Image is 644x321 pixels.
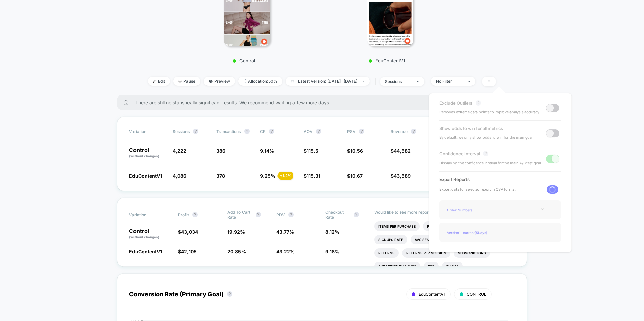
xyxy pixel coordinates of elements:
span: $ [391,148,411,154]
span: PSV [347,129,356,134]
span: Export Reports [439,177,561,182]
span: 4,222 [173,148,186,154]
div: sessions [385,79,412,84]
span: There are still no statistically significant results. We recommend waiting a few more days [135,100,514,105]
span: Add To Cart Rate [227,210,252,220]
button: ? [411,129,416,134]
button: ? [483,151,488,156]
button: ? [193,129,198,134]
span: 9.18 % [325,249,339,254]
img: end [362,81,365,82]
span: CR [260,129,266,134]
span: Revenue [391,129,408,134]
span: 19.92 % [227,229,245,235]
button: ? [269,129,274,134]
span: 43.22 % [276,249,295,254]
span: $ [391,173,411,179]
span: 10.67 [350,173,363,179]
span: Sessions [173,129,190,134]
span: | [373,77,380,86]
button: ? [192,212,198,217]
span: By default, we only show odds to win for the main goal [439,134,533,141]
p: Control [129,147,166,159]
img: edit [153,80,156,83]
span: 9.25 % [260,173,275,179]
span: EduContentV1 [419,292,445,297]
span: 115.5 [307,148,318,154]
span: $ [347,173,363,179]
li: Signups Rate [374,235,407,244]
span: Confidence Interval [439,151,480,156]
button: ? [476,100,481,106]
span: EduContentV1 [129,173,162,179]
span: 8.12 % [325,229,339,235]
span: 10.56 [350,148,363,154]
span: Profit [178,212,189,217]
button: ? [244,129,250,134]
span: 42,105 [181,249,197,254]
img: end [468,81,470,82]
span: 20.85 % [227,249,246,254]
span: Export data for selected report in CSV format [439,186,516,193]
span: 43,589 [394,173,411,179]
div: No Filter [436,79,463,84]
span: 9.14 % [260,148,274,154]
li: Clicks [442,262,463,271]
div: Version 1 - current ( 5 Days) [444,228,498,237]
span: Removes extreme data points to improve analysis accuracy [439,109,539,115]
button: ? [354,212,359,217]
span: $ [304,173,320,179]
div: Order Numbers [444,205,498,214]
img: end [417,81,419,82]
span: 44,582 [394,148,411,154]
p: EduContentV1 [328,58,445,63]
span: $ [304,148,318,154]
span: $ [178,229,198,235]
span: Edit [148,77,170,86]
p: Control [129,228,171,240]
span: Variation [129,210,166,220]
p: Control [185,58,303,63]
span: EduContentV1 [129,249,162,254]
button: ? [359,129,364,134]
span: Transactions [216,129,241,134]
button: ? [316,129,321,134]
button: ? [256,212,261,217]
span: $ [347,148,363,154]
img: calendar [291,80,294,83]
span: 43.77 % [276,229,294,235]
li: Items Per Purchase [374,221,420,231]
img: rebalance [244,79,246,83]
span: PDV [276,212,285,217]
span: (without changes) [129,235,159,239]
img: end [178,80,182,83]
li: Returns Per Session [402,248,450,258]
span: Displaying the confidence interval for the main A/B test goal [439,160,541,166]
li: Avg Session Duration [411,235,461,244]
span: Pause [173,77,200,86]
span: Checkout Rate [325,210,350,220]
p: Would like to see more reports? [374,210,515,215]
span: Allocation: 50% [238,77,282,86]
span: Exclude Outliers [439,100,472,106]
span: (without changes) [129,154,159,158]
li: Ctr [424,262,439,271]
span: 43,034 [181,229,198,235]
span: 378 [216,173,225,179]
span: Latest Version: [DATE] - [DATE] [286,77,370,86]
button: ? [227,291,232,297]
span: 4,086 [173,173,186,179]
div: + 1.2 % [278,172,293,180]
li: Returns [374,248,399,258]
span: 115.31 [307,173,320,179]
span: $ [178,249,197,254]
button: ? [288,212,294,217]
span: Variation [129,129,166,134]
span: AOV [304,129,313,134]
li: Subscriptions Rate [374,262,420,271]
span: Preview [204,77,235,86]
span: 386 [216,148,225,154]
span: CONTROL [467,292,486,297]
span: Show odds to win for all metrics [439,126,503,131]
